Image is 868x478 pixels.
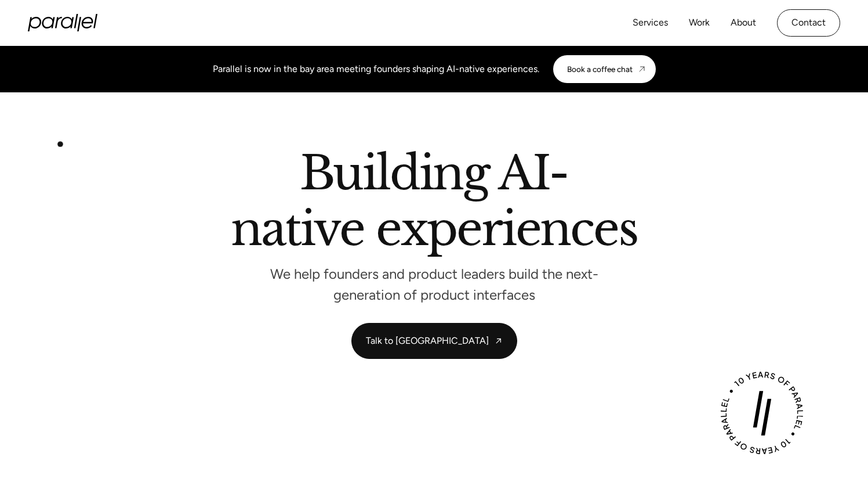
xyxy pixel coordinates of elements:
[777,9,840,37] a: Contact
[567,64,633,74] div: Book a coffee chat
[689,15,710,31] a: Work
[637,64,647,74] img: CTA arrow image
[260,269,608,300] p: We help founders and product leaders build the next-generation of product interfaces
[553,55,656,83] a: Book a coffee chat
[213,62,539,76] div: Parallel is now in the bay area meeting founders shaping AI-native experiences.
[28,14,97,31] a: home
[633,15,668,31] a: Services
[104,150,765,257] h2: Building AI-native experiences
[731,15,756,31] a: About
